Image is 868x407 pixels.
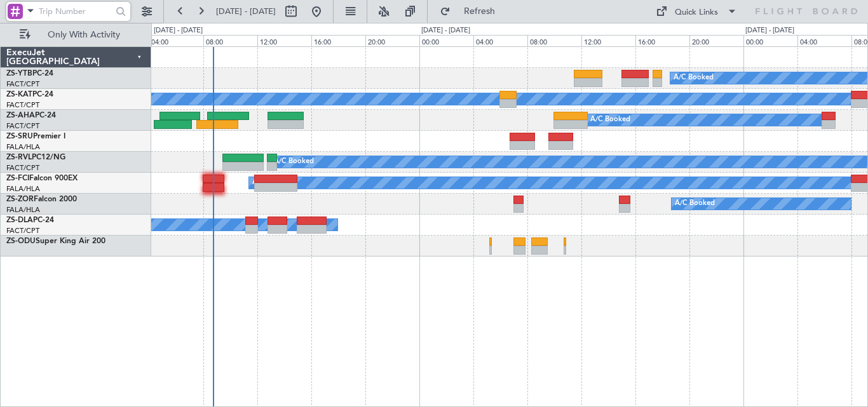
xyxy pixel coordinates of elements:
span: ZS-KAT [6,91,32,98]
button: Refresh [434,1,510,22]
a: FACT/CPT [6,121,39,131]
div: [DATE] - [DATE] [745,25,794,36]
a: ZS-DLAPC-24 [6,217,54,224]
span: ZS-DLA [6,217,33,224]
div: 20:00 [689,35,743,46]
div: 16:00 [311,35,365,46]
div: 04:00 [797,35,851,46]
a: FALA/HLA [6,184,40,194]
span: ZS-RVL [6,154,32,161]
a: ZS-FCIFalcon 900EX [6,175,78,182]
button: Only With Activity [14,25,138,45]
div: [DATE] - [DATE] [421,25,470,36]
div: 00:00 [419,35,473,46]
span: Only With Activity [33,30,134,39]
a: FALA/HLA [6,142,40,152]
a: ZS-RVLPC12/NG [6,154,65,161]
a: ZS-SRUPremier I [6,133,65,140]
div: A/C Booked [675,194,715,213]
a: ZS-AHAPC-24 [6,112,56,119]
a: ZS-ODUSuper King Air 200 [6,237,105,245]
div: 12:00 [257,35,311,46]
span: [DATE] - [DATE] [216,6,276,17]
span: ZS-YTB [6,70,32,77]
a: ZS-KATPC-24 [6,91,53,98]
div: 04:00 [149,35,203,46]
a: FACT/CPT [6,79,39,89]
button: Quick Links [649,1,743,22]
span: ZS-ZOR [6,196,34,203]
div: 12:00 [581,35,635,46]
span: ZS-FCI [6,175,29,182]
span: ZS-AHA [6,112,35,119]
span: ZS-SRU [6,133,33,140]
div: 20:00 [365,35,419,46]
a: FALA/HLA [6,205,40,215]
a: FACT/CPT [6,226,39,236]
div: A/C Booked [674,69,714,88]
div: 08:00 [527,35,581,46]
div: 16:00 [635,35,689,46]
div: 00:00 [743,35,797,46]
a: FACT/CPT [6,163,39,173]
div: 04:00 [473,35,527,46]
div: 08:00 [203,35,257,46]
span: ZS-ODU [6,237,36,245]
input: Trip Number [39,2,112,21]
span: Refresh [453,7,506,16]
a: ZS-ZORFalcon 2000 [6,196,77,203]
a: ZS-YTBPC-24 [6,70,53,77]
a: FACT/CPT [6,100,39,110]
div: A/C Booked [590,110,630,130]
div: A/C Booked [274,152,314,171]
div: A/C Booked [252,173,292,192]
div: Quick Links [675,6,718,19]
div: [DATE] - [DATE] [154,25,203,36]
